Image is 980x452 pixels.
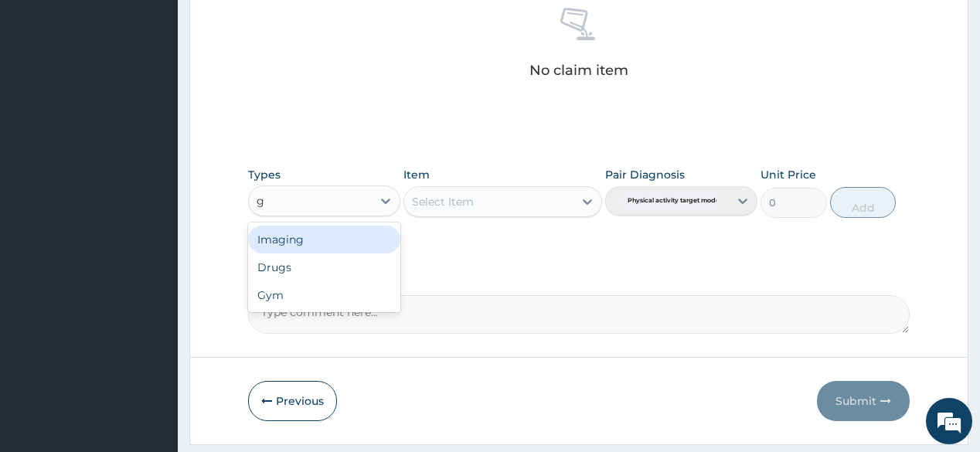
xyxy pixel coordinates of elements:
[8,294,294,348] textarea: Type your message and hit 'Enter'
[817,381,910,421] button: Submit
[254,8,291,45] div: Minimize live chat window
[830,187,897,218] button: Add
[248,168,281,182] label: Types
[248,281,400,309] div: Gym
[248,226,400,253] div: Imaging
[529,63,628,78] p: No claim item
[248,381,337,421] button: Previous
[80,87,260,107] div: Chat with us now
[29,77,63,116] img: d_794563401_company_1708531726252_794563401
[248,274,909,287] label: Comment
[90,131,213,287] span: We're online!
[761,167,816,182] label: Unit Price
[248,253,400,281] div: Drugs
[403,167,430,182] label: Item
[605,167,685,182] label: Pair Diagnosis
